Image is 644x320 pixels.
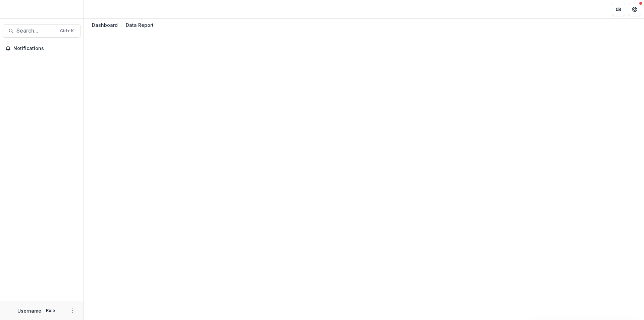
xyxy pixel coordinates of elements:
span: Notifications [13,46,78,51]
p: Username [17,307,41,314]
div: Data Report [123,20,156,30]
p: Role [44,308,57,314]
span: Search... [16,28,56,34]
div: Ctrl + K [59,27,75,35]
button: More [69,307,77,315]
div: Dashboard [89,20,120,30]
a: Data Report [123,19,156,32]
button: Search... [3,24,81,38]
button: Notifications [3,43,81,54]
a: Dashboard [89,19,120,32]
button: Partners [612,3,625,16]
button: Get Help [628,3,641,16]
